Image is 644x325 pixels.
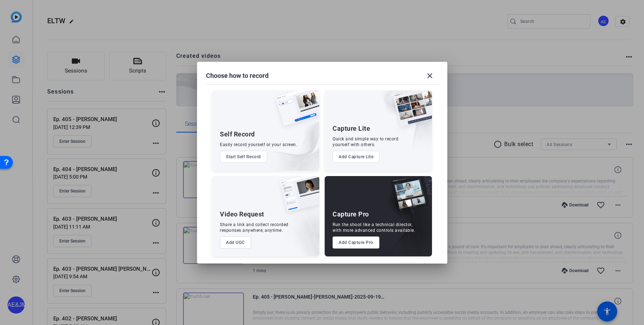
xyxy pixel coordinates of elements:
img: embarkstudio-self-record.png [257,106,319,171]
img: ugc-content.png [275,176,319,219]
div: Capture Lite [333,124,370,133]
div: Capture Pro [333,210,369,219]
img: capture-lite.png [388,90,432,134]
button: Add UGC [220,236,251,249]
button: Add Capture Lite [333,151,379,163]
h1: Choose how to record [206,71,269,80]
button: Add Capture Pro [333,236,379,249]
div: Quick and simple way to record yourself with others. [333,136,398,147]
div: Video Request [220,210,264,219]
div: Run the shoot like a technical director, with more advanced controls available. [333,222,415,233]
div: Easily record yourself or your screen. [220,142,297,147]
div: Self Record [220,130,255,139]
img: embarkstudio-capture-pro.png [379,185,432,256]
mat-icon: close [426,71,434,80]
img: capture-pro.png [385,176,432,220]
button: Start Self Record [220,151,267,163]
img: self-record.png [270,90,319,133]
img: embarkstudio-capture-lite.png [368,90,432,162]
img: embarkstudio-ugc-content.png [278,198,319,256]
div: Share a link and collect recorded responses anywhere, anytime. [220,222,289,233]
